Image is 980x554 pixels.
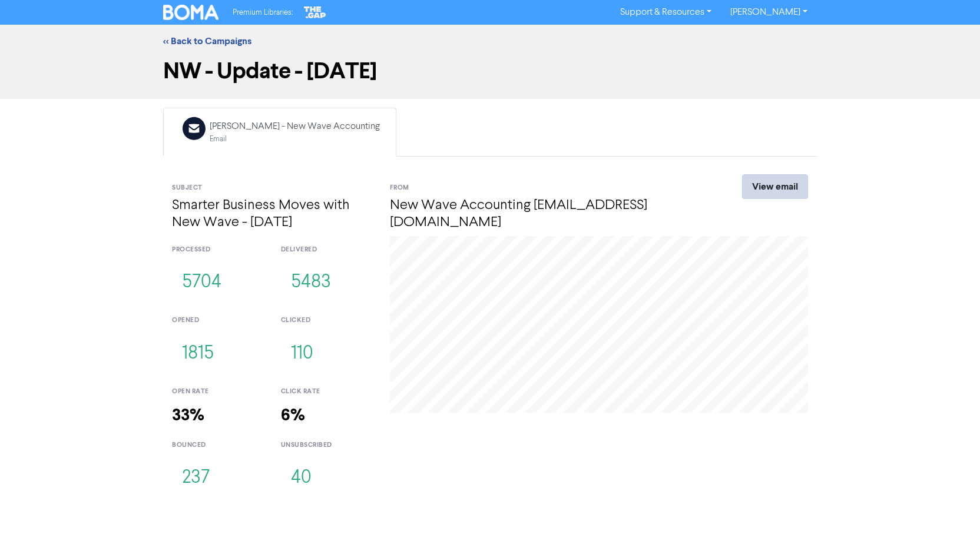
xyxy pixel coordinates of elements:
a: View email [742,174,808,199]
iframe: Chat Widget [832,427,980,554]
button: 5483 [281,263,341,302]
div: click rate [281,387,372,397]
button: 110 [281,334,323,373]
button: 40 [281,459,322,497]
h4: Smarter Business Moves with New Wave - [DATE] [172,197,372,231]
div: Email [210,134,380,145]
div: Subject [172,183,372,193]
div: delivered [281,245,372,255]
strong: 6% [281,405,305,426]
button: 5704 [172,263,231,302]
button: 1815 [172,334,224,373]
div: unsubscribed [281,440,372,450]
span: Premium Libraries: [233,9,293,16]
div: clicked [281,316,372,326]
div: open rate [172,387,263,397]
button: 237 [172,459,220,497]
div: From [390,183,699,193]
a: [PERSON_NAME] [721,3,817,22]
div: processed [172,245,263,255]
h4: New Wave Accounting [EMAIL_ADDRESS][DOMAIN_NAME] [390,197,699,231]
div: opened [172,316,263,326]
img: The Gap [302,5,328,20]
a: Support & Resources [611,3,721,22]
h1: NW - Update - [DATE] [163,58,817,85]
div: [PERSON_NAME] - New Wave Accounting [210,120,380,134]
img: BOMA Logo [163,5,218,20]
strong: 33% [172,405,204,426]
div: bounced [172,440,263,450]
a: << Back to Campaigns [163,35,251,47]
